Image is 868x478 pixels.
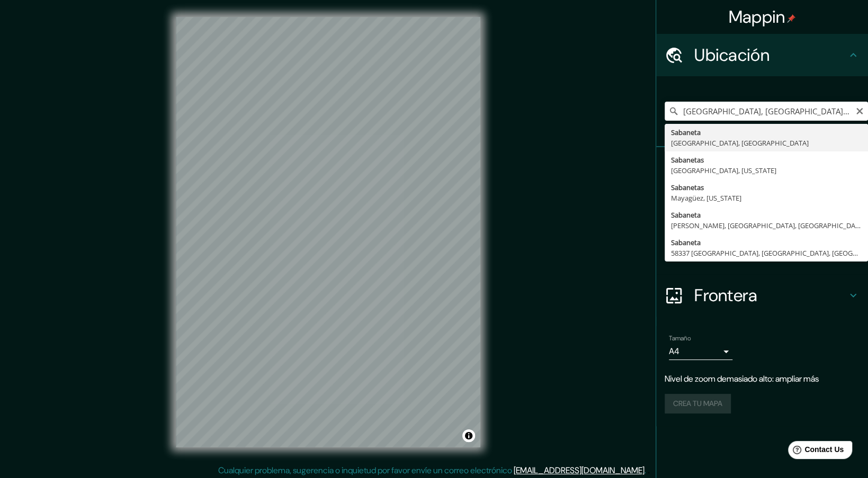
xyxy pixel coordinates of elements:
[656,34,868,76] div: Ubicación
[669,334,691,343] label: Tamaño
[671,165,862,176] div: [GEOGRAPHIC_DATA], [US_STATE]
[665,102,868,121] input: Pick your city or area
[665,373,860,385] p: Nivel de zoom demasiado alto: ampliar más
[462,429,475,442] button: Toggle attribution
[648,464,650,477] div: .
[787,14,795,23] img: pin-icon.png
[694,44,847,66] h4: Ubicación
[671,210,862,220] div: Sabaneta
[176,17,480,447] canvas: Map
[656,147,868,190] div: Alfileres
[671,138,862,148] div: [GEOGRAPHIC_DATA], [GEOGRAPHIC_DATA]
[671,237,862,248] div: Sabaneta
[855,105,864,115] button: Clear
[671,193,862,203] div: Mayagüez, [US_STATE]
[218,464,646,477] p: Cualquier problema, sugerencia o inquietud por favor envíe un correo electrónico .
[646,464,648,477] div: .
[671,248,862,258] div: 58337 [GEOGRAPHIC_DATA], [GEOGRAPHIC_DATA], [GEOGRAPHIC_DATA]
[671,155,862,165] div: Sabanetas
[671,182,862,193] div: Sabanetas
[514,465,645,476] a: [EMAIL_ADDRESS][DOMAIN_NAME]
[656,190,868,232] div: Estilo
[671,127,862,138] div: Sabaneta
[656,274,868,317] div: Frontera
[694,242,847,264] h4: Diseño
[669,343,732,360] div: A4
[671,220,862,231] div: [PERSON_NAME], [GEOGRAPHIC_DATA], [GEOGRAPHIC_DATA]
[774,437,856,466] iframe: Help widget launcher
[729,6,796,28] h4: Mappin
[694,285,847,306] h4: Frontera
[656,232,868,274] div: Diseño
